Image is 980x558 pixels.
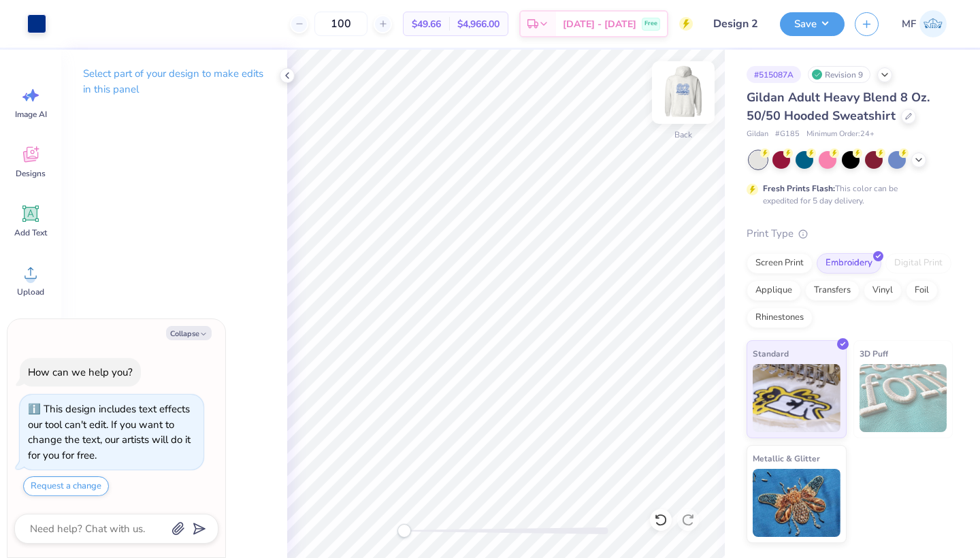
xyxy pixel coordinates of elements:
[457,17,500,31] span: $4,966.00
[919,10,947,37] img: Mia Fredrick
[808,66,870,83] div: Revision 9
[23,476,109,496] button: Request a change
[14,227,47,238] span: Add Text
[780,12,845,36] button: Save
[703,10,770,37] input: Untitled Design
[753,346,789,361] span: Standard
[747,226,953,242] div: Print Type
[83,66,265,97] p: Select part of your design to make edits in this panel
[885,253,951,274] div: Digital Print
[860,364,947,432] img: 3D Puff
[16,168,46,179] span: Designs
[747,253,813,274] div: Screen Print
[412,17,441,31] span: $49.66
[17,286,44,297] span: Upload
[906,280,938,301] div: Foil
[805,280,860,301] div: Transfers
[763,183,835,194] strong: Fresh Prints Flash:
[674,129,692,141] div: Back
[902,16,916,32] span: MF
[864,280,902,301] div: Vinyl
[763,182,930,207] div: This color can be expedited for 5 day delivery.
[817,253,881,274] div: Embroidery
[644,19,657,29] span: Free
[747,308,813,328] div: Rhinestones
[397,524,411,538] div: Accessibility label
[656,65,710,120] img: Back
[753,469,840,537] img: Metallic & Glitter
[314,12,367,36] input: – –
[753,364,840,432] img: Standard
[747,89,930,124] span: Gildan Adult Heavy Blend 8 Oz. 50/50 Hooded Sweatshirt
[166,326,212,340] button: Collapse
[775,129,800,140] span: # G185
[747,280,801,301] div: Applique
[28,365,133,379] div: How can we help you?
[753,451,820,465] span: Metallic & Glitter
[860,346,888,361] span: 3D Puff
[28,402,191,462] div: This design includes text effects our tool can't edit. If you want to change the text, our artist...
[747,66,801,83] div: # 515087A
[747,129,768,140] span: Gildan
[563,17,636,31] span: [DATE] - [DATE]
[15,109,47,120] span: Image AI
[806,129,875,140] span: Minimum Order: 24 +
[896,10,953,37] a: MF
